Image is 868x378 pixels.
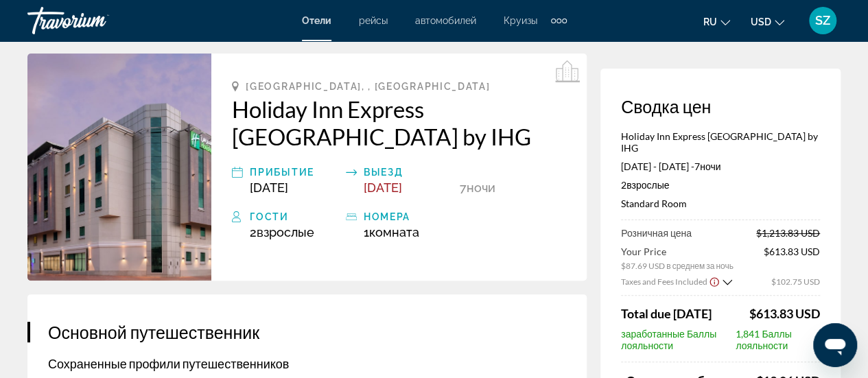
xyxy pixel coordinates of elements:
span: Total due [DATE] [621,306,712,321]
span: 2 [621,179,669,191]
span: ночи [700,161,720,172]
span: Взрослые [257,225,314,239]
span: ночи [466,180,495,195]
span: Розничная цена [621,227,692,239]
span: 1 [364,225,419,239]
span: [GEOGRAPHIC_DATA], , [GEOGRAPHIC_DATA] [246,81,490,92]
span: 7 [459,180,466,195]
span: USD [751,16,771,27]
a: автомобилей [415,15,476,26]
a: Круизы [504,15,537,26]
a: рейсы [359,15,388,26]
span: ru [703,16,717,27]
button: Change currency [751,12,784,32]
div: прибытие [250,164,339,180]
span: 7 [694,161,700,172]
button: Extra navigation items [551,10,567,32]
span: Комната [369,225,419,239]
p: Standard Room [621,198,820,209]
span: [DATE] [250,180,288,195]
button: Show Taxes and Fees disclaimer [709,275,720,287]
span: Taxes and Fees Included [621,276,707,287]
a: Holiday Inn Express [GEOGRAPHIC_DATA] by IHG [232,95,566,150]
span: $1,213.83 USD [756,227,820,239]
button: Change language [703,12,730,32]
p: Сохраненные профили путешественников [48,356,566,371]
span: SZ [815,14,830,27]
button: User Menu [805,6,841,35]
a: Отели [302,15,331,26]
span: $87.69 USD в среднем за ночь [621,261,734,271]
span: $613.83 USD [749,306,820,321]
h3: Основной путешественник [48,322,566,342]
span: [DATE] [364,180,402,195]
button: Show Taxes and Fees breakdown [621,274,732,288]
span: Your Price [621,246,734,257]
span: 1,841 Баллы лояльности [736,328,820,351]
iframe: Кнопка запуска окна обмена сообщениями [813,323,857,367]
a: Travorium [27,3,165,38]
span: $613.83 USD [764,246,820,271]
span: $102.75 USD [771,276,820,287]
p: [DATE] - [DATE] - [621,161,820,172]
span: 2 [250,225,314,239]
p: Holiday Inn Express [GEOGRAPHIC_DATA] by IHG [621,130,820,154]
span: заработанные Баллы лояльности [621,328,736,351]
h3: Сводка цен [621,96,820,117]
div: номера [364,209,453,225]
span: Взрослые [626,179,669,191]
div: Гости [250,209,339,225]
div: Выезд [364,164,453,180]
